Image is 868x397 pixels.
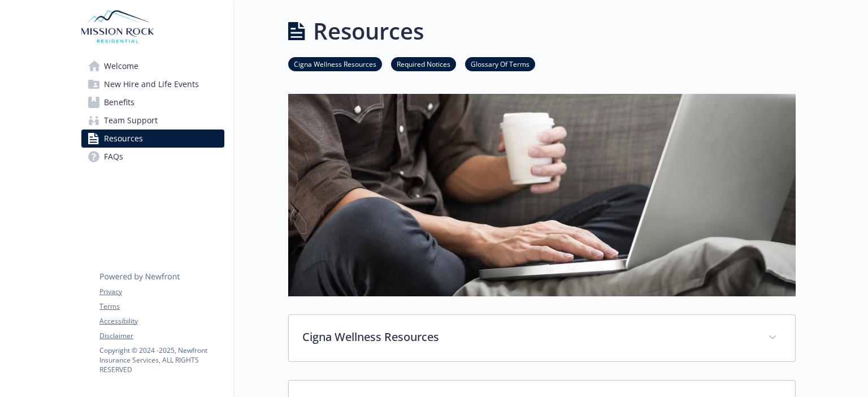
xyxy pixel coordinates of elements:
a: Welcome [81,57,224,75]
span: New Hire and Life Events [104,75,199,93]
a: Cigna Wellness Resources [288,58,382,69]
span: Benefits [104,93,134,111]
a: Disclaimer [99,331,224,341]
a: Glossary Of Terms [465,58,535,69]
span: FAQs [104,148,123,166]
a: Privacy [99,287,224,297]
a: Resources [81,130,224,148]
h1: Resources [313,14,424,48]
a: Benefits [81,93,224,111]
span: Team Support [104,111,158,130]
a: Terms [99,301,224,312]
span: Welcome [104,57,138,75]
p: Copyright © 2024 - 2025 , Newfront Insurance Services, ALL RIGHTS RESERVED [99,346,224,374]
a: Required Notices [391,58,456,69]
span: Resources [104,130,143,148]
a: Accessibility [99,316,224,326]
p: Cigna Wellness Resources [302,329,754,346]
a: New Hire and Life Events [81,75,224,93]
a: Team Support [81,111,224,130]
img: resources page banner [288,94,796,296]
div: Cigna Wellness Resources [289,315,795,361]
a: FAQs [81,148,224,166]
